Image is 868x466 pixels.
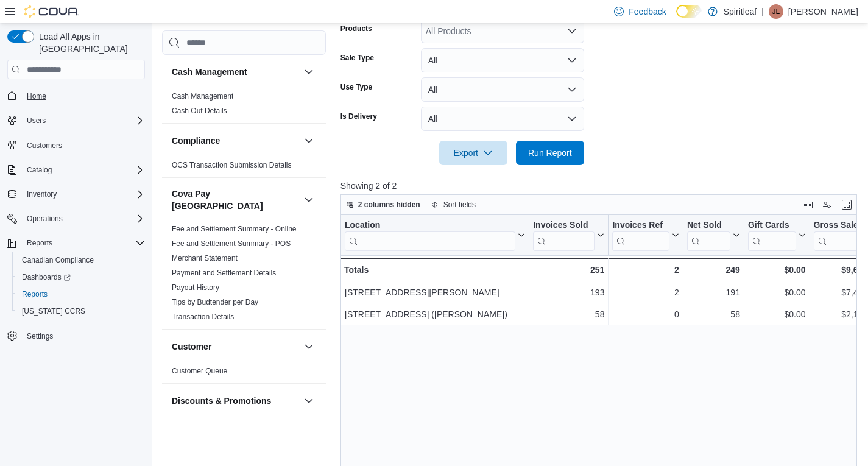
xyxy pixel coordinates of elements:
h3: Cova Pay [GEOGRAPHIC_DATA] [172,188,299,212]
span: Load All Apps in [GEOGRAPHIC_DATA] [34,30,145,55]
div: Location [345,220,515,251]
span: Feedback [629,5,666,18]
a: Customer Queue [172,367,227,375]
a: Transaction Details [172,312,234,321]
div: Gift Card Sales [748,220,796,251]
span: Users [22,113,145,128]
span: Users [27,116,46,125]
span: Settings [22,328,145,344]
span: Run Report [528,147,572,159]
a: Tips by Budtender per Day [172,298,258,306]
img: Cova [24,5,79,18]
div: Invoices Sold [533,220,595,231]
p: [PERSON_NAME] [788,4,858,19]
div: Net Sold [687,220,730,231]
label: Sale Type [340,53,374,63]
button: Cash Management [172,66,299,78]
a: [US_STATE] CCRS [17,304,90,319]
span: Home [27,91,46,101]
div: 0 [612,307,679,322]
div: Invoices Ref [612,220,669,251]
button: Sort fields [426,197,481,212]
button: Invoices Sold [533,220,604,251]
span: Inventory [27,189,57,199]
div: Cash Management [162,89,326,123]
span: Home [22,88,145,103]
span: Dashboards [22,272,71,282]
a: Cash Out Details [172,107,227,115]
button: Users [2,112,150,129]
div: $0.00 [748,307,806,322]
span: Customers [27,141,62,150]
button: Users [22,113,51,128]
span: Canadian Compliance [17,253,145,267]
button: Gift Cards [748,220,806,251]
span: Dashboards [17,270,145,284]
button: Cash Management [302,65,316,79]
div: 193 [533,285,604,300]
span: Canadian Compliance [22,255,94,265]
a: Customers [22,138,67,153]
button: Home [2,86,150,104]
button: Open list of options [567,26,577,36]
button: Canadian Compliance [12,252,150,269]
h3: Customer [172,341,211,353]
div: 2 [612,263,679,277]
a: Payment and Settlement Details [172,269,276,277]
button: Reports [2,235,150,252]
span: Customer Queue [172,366,227,376]
button: Net Sold [687,220,740,251]
button: [US_STATE] CCRS [12,303,150,320]
h3: Compliance [172,135,220,147]
span: OCS Transaction Submission Details [172,160,292,170]
div: 249 [687,263,740,277]
span: Operations [22,211,145,226]
p: | [761,4,764,19]
div: Location [345,220,515,231]
span: Washington CCRS [17,304,145,319]
button: Discounts & Promotions [172,395,299,407]
button: Enter fullscreen [839,197,854,212]
a: Fee and Settlement Summary - Online [172,225,297,233]
span: Cash Management [172,91,233,101]
div: $0.00 [748,285,806,300]
span: Inventory [22,187,145,202]
span: Dark Mode [676,18,677,18]
span: Tips by Budtender per Day [172,297,258,307]
button: Discounts & Promotions [302,394,316,408]
span: Fee and Settlement Summary - POS [172,239,291,249]
span: Export [446,141,500,165]
button: Cova Pay [GEOGRAPHIC_DATA] [302,192,316,207]
span: Catalog [27,165,52,175]
div: Invoices Sold [533,220,595,251]
span: Reports [17,287,145,302]
div: Invoices Ref [612,220,669,231]
span: Merchant Statement [172,253,238,263]
span: Reports [27,238,52,248]
a: Dashboards [17,270,76,284]
button: Settings [2,327,150,345]
label: Use Type [340,82,372,92]
a: Fee and Settlement Summary - POS [172,239,291,248]
div: [STREET_ADDRESS] ([PERSON_NAME]) [345,307,525,322]
button: 2 columns hidden [341,197,425,212]
h3: Discounts & Promotions [172,395,271,407]
button: Operations [22,211,68,226]
p: Showing 2 of 2 [340,180,863,192]
button: All [421,77,584,102]
input: Dark Mode [676,5,702,18]
h3: Cash Management [172,66,247,78]
div: 191 [687,285,740,300]
div: 58 [533,307,604,322]
a: OCS Transaction Submission Details [172,161,292,169]
span: Payout History [172,283,219,292]
div: Totals [344,263,525,277]
button: Compliance [172,135,299,147]
div: Customer [162,364,326,383]
div: Cova Pay [GEOGRAPHIC_DATA] [162,222,326,329]
span: Reports [22,236,145,250]
span: Catalog [22,163,145,177]
span: Sort fields [443,200,476,210]
span: Settings [27,331,53,341]
button: Catalog [22,163,57,177]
